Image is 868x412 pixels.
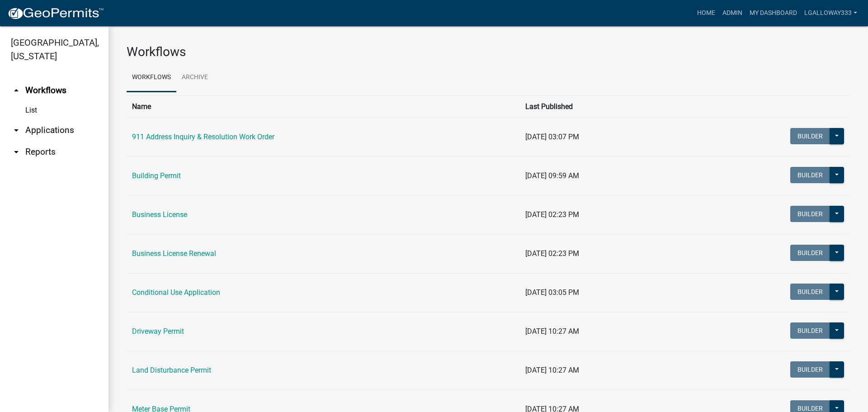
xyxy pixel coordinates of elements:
[525,171,579,180] span: [DATE] 09:59 AM
[790,284,830,300] button: Builder
[11,147,22,157] i: arrow_drop_down
[132,366,211,374] a: Land Disturbance Permit
[525,133,579,141] span: [DATE] 03:07 PM
[790,167,830,183] button: Builder
[790,128,830,144] button: Builder
[132,171,181,180] a: Building Permit
[719,5,746,22] a: Admin
[693,5,719,22] a: Home
[132,249,216,258] a: Business License Renewal
[132,327,184,336] a: Driveway Permit
[790,361,830,378] button: Builder
[520,95,684,118] th: Last Published
[11,125,22,136] i: arrow_drop_down
[132,288,220,297] a: Conditional Use Application
[790,322,830,339] button: Builder
[132,133,274,141] a: 911 Address Inquiry & Resolution Work Order
[132,210,187,219] a: Business License
[790,245,830,261] button: Builder
[127,95,520,118] th: Name
[11,85,22,96] i: arrow_drop_up
[127,63,176,92] a: Workflows
[790,206,830,222] button: Builder
[127,44,850,60] h3: Workflows
[746,5,801,22] a: My Dashboard
[525,210,579,219] span: [DATE] 02:23 PM
[801,5,861,22] a: lgalloway333
[525,366,579,374] span: [DATE] 10:27 AM
[525,327,579,336] span: [DATE] 10:27 AM
[525,249,579,258] span: [DATE] 02:23 PM
[525,288,579,297] span: [DATE] 03:05 PM
[176,63,213,92] a: Archive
